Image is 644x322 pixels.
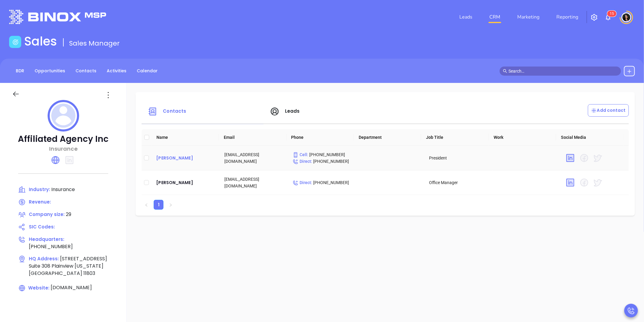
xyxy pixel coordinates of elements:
sup: 15 [607,11,616,17]
span: Direct : [293,180,312,185]
p: [PHONE_NUMBER] [293,158,351,165]
a: Contacts [72,66,100,76]
span: search [503,69,507,73]
p: Add contact [591,107,626,114]
td: [EMAIL_ADDRESS][DOMAIN_NAME] [220,170,288,195]
a: Calendar [133,66,161,76]
a: Leads [457,11,475,23]
a: BDR [12,66,28,76]
span: Cell : [293,152,308,157]
button: left [142,200,151,210]
span: HQ Address: [29,255,59,262]
span: 5 [612,12,614,16]
button: right [166,200,176,210]
p: Affiliated Agency Inc [12,134,114,145]
img: profile logo [48,100,79,132]
span: 29 [66,211,71,218]
a: Activities [103,66,130,76]
span: [STREET_ADDRESS] Suite 308 Plainview [US_STATE] [GEOGRAPHIC_DATA] 11803 [29,255,107,277]
span: [DOMAIN_NAME] [51,284,92,291]
span: Headquarters: [29,236,64,242]
p: Insurance [12,145,114,153]
span: Website: [18,285,49,291]
span: Company size: [29,211,65,218]
td: [EMAIL_ADDRESS][DOMAIN_NAME] [220,146,288,170]
span: Revenue: [29,199,51,205]
img: iconNotification [605,14,612,21]
td: Office Manager [424,170,492,195]
span: 1 [610,12,612,16]
a: 1 [154,200,163,209]
span: [PHONE_NUMBER] [29,243,73,250]
a: Reporting [554,11,581,23]
span: Direct : [293,159,312,164]
img: iconSetting [591,14,598,21]
li: 1 [154,200,163,210]
img: logo [9,10,106,24]
a: Opportunities [31,66,69,76]
a: [PERSON_NAME] [156,179,215,186]
span: Leads [285,108,300,114]
p: [PHONE_NUMBER] [293,179,351,186]
img: user [622,12,631,22]
th: Job Title [421,129,488,146]
a: [PERSON_NAME] [156,154,215,162]
li: Next Page [166,200,176,210]
th: Department [354,129,421,146]
span: Sales Manager [69,39,120,48]
span: left [145,203,148,207]
td: President [424,146,492,170]
span: Industry: [29,186,50,193]
p: [PHONE_NUMBER] [293,151,351,158]
li: Previous Page [142,200,151,210]
span: Insurance [51,186,75,193]
input: Search… [508,68,618,74]
th: Work [489,129,556,146]
th: Social Media [556,129,623,146]
span: right [169,203,173,207]
th: Name [152,129,219,146]
h1: Sales [24,34,57,49]
span: SIC Codes: [29,224,55,230]
span: Contacts [163,108,186,114]
th: Email [219,129,286,146]
th: Phone [287,129,354,146]
a: CRM [487,11,503,23]
a: Marketing [515,11,542,23]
